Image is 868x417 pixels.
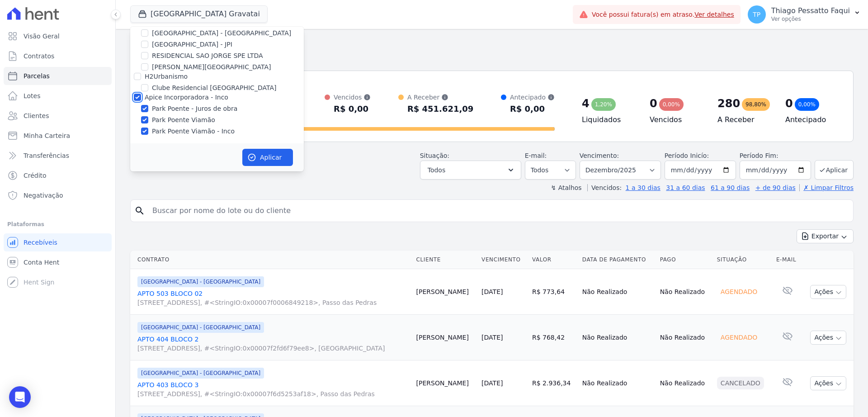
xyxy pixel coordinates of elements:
[334,93,371,102] div: Vencidos
[4,127,112,145] a: Minha Carteira
[592,10,734,19] span: Você possui fatura(s) em atraso.
[717,285,761,298] div: Agendado
[24,32,60,41] span: Visão Geral
[137,298,409,307] span: [STREET_ADDRESS], #<StringIO:0x00007f0006849218>, Passo das Pedras
[4,253,112,271] a: Conta Hent
[528,360,579,406] td: R$ 2.936,34
[413,269,478,315] td: [PERSON_NAME]
[413,360,478,406] td: [PERSON_NAME]
[9,386,31,408] div: Open Intercom Messenger
[24,91,41,100] span: Lotes
[797,229,854,243] button: Exportar
[795,98,819,111] div: 0,00%
[753,11,760,18] span: TP
[4,107,112,125] a: Clientes
[24,191,63,200] span: Negativação
[810,331,846,345] button: Ações
[137,335,409,353] a: APTO 404 BLOCO 2[STREET_ADDRESS], #<StringIO:0x00007f2fd6f79ee8>, [GEOGRAPHIC_DATA]
[134,205,145,216] i: search
[815,160,854,180] button: Aplicar
[130,36,854,52] h2: Parcelas
[785,114,839,125] h4: Antecipado
[656,269,713,315] td: Não Realizado
[334,102,371,116] div: R$ 0,00
[717,96,740,111] div: 280
[137,380,409,398] a: APTO 403 BLOCO 3[STREET_ADDRESS], #<StringIO:0x00007f6d5253af18>, Passo das Pedras
[656,251,713,269] th: Pago
[510,93,555,102] div: Antecipado
[717,377,764,389] div: Cancelado
[741,2,868,27] button: TP Thiago Pessatto Faqui Ver opções
[4,87,112,105] a: Lotes
[145,73,188,80] label: H2Urbanismo
[481,288,503,295] a: [DATE]
[799,184,854,191] a: ✗ Limpar Filtros
[717,331,761,344] div: Agendado
[24,258,59,267] span: Conta Hent
[152,104,237,114] label: Park Poente - Juros de obra
[152,115,215,125] label: Park Poente Viamão
[24,52,54,61] span: Contratos
[428,165,445,175] span: Todos
[4,67,112,85] a: Parcelas
[582,96,590,111] div: 4
[24,151,69,160] span: Transferências
[130,5,268,23] button: [GEOGRAPHIC_DATA] Gravatai
[152,127,235,136] label: Park Poente Viamão - Inco
[145,94,228,101] label: Apice Incorporadora - Inco
[24,171,47,180] span: Crédito
[528,269,579,315] td: R$ 773,64
[579,269,656,315] td: Não Realizado
[130,251,413,269] th: Contrato
[591,98,616,111] div: 1,20%
[785,96,793,111] div: 0
[24,238,57,247] span: Recebíveis
[152,40,232,49] label: [GEOGRAPHIC_DATA] - JPI
[528,251,579,269] th: Valor
[137,344,409,353] span: [STREET_ADDRESS], #<StringIO:0x00007f2fd6f79ee8>, [GEOGRAPHIC_DATA]
[711,184,750,191] a: 61 a 90 dias
[407,93,474,102] div: A Receber
[152,62,271,72] label: [PERSON_NAME][GEOGRAPHIC_DATA]
[24,111,49,120] span: Clientes
[4,147,112,165] a: Transferências
[4,47,112,65] a: Contratos
[755,184,796,191] a: + de 90 dias
[420,152,449,159] label: Situação:
[137,322,264,333] span: [GEOGRAPHIC_DATA] - [GEOGRAPHIC_DATA]
[656,360,713,406] td: Não Realizado
[551,184,581,191] label: ↯ Atalhos
[694,11,734,18] a: Ver detalhes
[481,334,503,341] a: [DATE]
[659,98,684,111] div: 0,00%
[579,360,656,406] td: Não Realizado
[580,152,619,159] label: Vencimento:
[656,315,713,360] td: Não Realizado
[478,251,528,269] th: Vencimento
[4,166,112,185] a: Crédito
[717,114,771,125] h4: A Receber
[24,131,70,140] span: Minha Carteira
[413,251,478,269] th: Cliente
[666,184,705,191] a: 31 a 60 dias
[4,233,112,251] a: Recebíveis
[147,202,849,220] input: Buscar por nome do lote ou do cliente
[665,152,709,159] label: Período Inicío:
[525,152,547,159] label: E-mail:
[810,285,846,299] button: Ações
[413,315,478,360] td: [PERSON_NAME]
[137,276,264,287] span: [GEOGRAPHIC_DATA] - [GEOGRAPHIC_DATA]
[650,114,703,125] h4: Vencidos
[4,186,112,204] a: Negativação
[810,376,846,390] button: Ações
[481,379,503,387] a: [DATE]
[137,389,409,398] span: [STREET_ADDRESS], #<StringIO:0x00007f6d5253af18>, Passo das Pedras
[626,184,660,191] a: 1 a 30 dias
[407,102,474,116] div: R$ 451.621,09
[7,219,108,230] div: Plataformas
[420,161,521,180] button: Todos
[771,15,850,23] p: Ver opções
[579,315,656,360] td: Não Realizado
[713,251,773,269] th: Situação
[582,114,635,125] h4: Liquidados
